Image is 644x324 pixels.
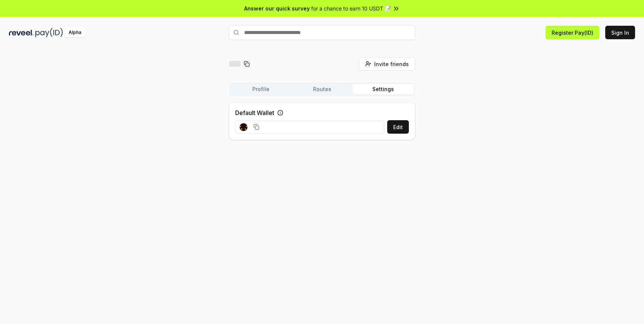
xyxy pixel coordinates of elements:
[605,26,635,39] button: Sign In
[230,84,291,94] button: Profile
[64,28,85,37] div: Alpha
[35,28,63,37] img: pay_id
[387,120,409,134] button: Edit
[546,26,599,39] button: Register Pay(ID)
[9,28,34,37] img: reveel_dark
[291,84,353,94] button: Routes
[235,108,274,117] label: Default Wallet
[353,84,414,94] button: Settings
[244,4,310,12] span: Answer our quick survey
[359,57,415,71] button: Invite friends
[374,60,409,68] span: Invite friends
[311,4,391,12] span: for a chance to earn 10 USDT 📝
